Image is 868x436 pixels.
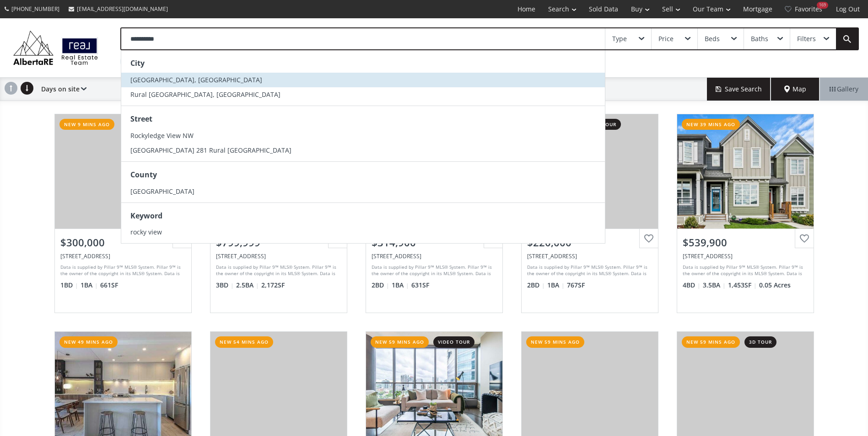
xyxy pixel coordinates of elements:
[90,384,156,393] div: View Photos & Details
[705,36,720,42] div: Beds
[216,281,234,290] span: 3 BD
[90,167,156,176] div: View Photos & Details
[612,36,627,42] div: Type
[130,146,291,154] span: [GEOGRAPHIC_DATA] 281 Rural [GEOGRAPHIC_DATA]
[683,281,701,290] span: 4 BD
[712,167,778,176] div: View Photos & Details
[120,55,253,68] div: [GEOGRAPHIC_DATA], [GEOGRAPHIC_DATA]
[216,264,339,277] div: Data is supplied by Pillar 9™ MLS® System. Pillar 9™ is the owner of the copyright in its MLS® Sy...
[130,114,152,124] strong: Street
[9,28,102,67] img: Logo
[401,384,467,393] div: View Photos & Details
[728,281,757,290] span: 1,453 SF
[77,5,168,13] span: [EMAIL_ADDRESS][DOMAIN_NAME]
[658,36,674,42] div: Price
[81,281,98,290] span: 1 BA
[60,252,186,260] div: 910 5 Avenue SW #1402, Calgary, AB T2P 0C3
[567,281,585,290] span: 767 SF
[527,252,652,260] div: 715 15 Avenue SW #301, Calgary, AB T2R 0R9
[130,90,280,99] span: Rural [GEOGRAPHIC_DATA], [GEOGRAPHIC_DATA]
[683,252,808,260] div: 404 Belmont Avenue SW, Calgary, AB T2X 4H4
[372,281,389,290] span: 2 BD
[11,5,59,13] span: [PHONE_NUMBER]
[261,281,285,290] span: 2,172 SF
[372,264,495,277] div: Data is supplied by Pillar 9™ MLS® System. Pillar 9™ is the owner of the copyright in its MLS® Sy...
[819,78,868,101] div: Gallery
[527,281,545,290] span: 2 BD
[547,281,565,290] span: 1 BA
[703,281,726,290] span: 3.5 BA
[216,252,341,260] div: 405 Sovereign Common SW, Calgary, AB T3C 3Y3
[372,252,497,260] div: 110 Savanna Walk NE, Calgary, AB T3J 0Y2
[37,78,86,101] div: Days on site
[130,187,194,196] span: [GEOGRAPHIC_DATA]
[751,36,768,42] div: Baths
[130,131,194,140] span: Rockyledge View NW
[45,105,201,322] a: new 9 mins ago$300,000[STREET_ADDRESS]Data is supplied by Pillar 9™ MLS® System. Pillar 9™ is the...
[236,281,259,290] span: 2.5 BA
[60,264,183,277] div: Data is supplied by Pillar 9™ MLS® System. Pillar 9™ is the owner of the copyright in its MLS® Sy...
[784,85,806,94] span: Map
[712,384,778,393] div: View Photos & Details
[246,384,312,393] div: View Photos & Details
[527,264,650,277] div: Data is supplied by Pillar 9™ MLS® System. Pillar 9™ is the owner of the copyright in its MLS® Sy...
[830,85,858,94] span: Gallery
[817,2,828,9] div: 169
[100,281,118,290] span: 661 SF
[60,281,78,290] span: 1 BD
[130,75,262,84] span: [GEOGRAPHIC_DATA], [GEOGRAPHIC_DATA]
[392,281,409,290] span: 1 BA
[130,211,162,221] strong: Keyword
[759,281,791,290] span: 0.05 Acres
[411,281,429,290] span: 631 SF
[64,0,173,17] a: [EMAIL_ADDRESS][DOMAIN_NAME]
[683,264,806,277] div: Data is supplied by Pillar 9™ MLS® System. Pillar 9™ is the owner of the copyright in its MLS® Sy...
[60,235,186,250] div: $300,000
[797,36,816,42] div: Filters
[130,58,145,68] strong: City
[707,78,771,101] button: Save Search
[557,384,623,393] div: View Photos & Details
[130,228,162,236] span: rocky view
[668,105,823,322] a: new 39 mins ago$539,900[STREET_ADDRESS]Data is supplied by Pillar 9™ MLS® System. Pillar 9™ is th...
[683,235,808,250] div: $539,900
[771,78,819,101] div: Map
[130,170,157,180] strong: County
